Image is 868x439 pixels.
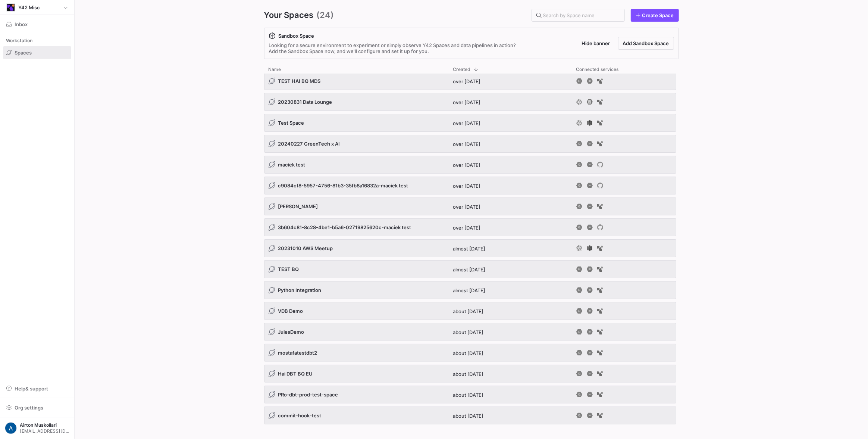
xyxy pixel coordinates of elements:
span: [PERSON_NAME] [278,203,318,209]
div: Press SPACE to select this row. [264,197,676,218]
span: Help & support [15,386,48,392]
div: Press SPACE to select this row. [264,177,676,197]
span: over [DATE] [453,204,481,210]
a: Org settings [3,405,71,411]
button: Inbox [3,18,71,31]
div: Press SPACE to select this row. [264,72,676,93]
span: 20231010 AWS Meetup [278,245,333,251]
span: Connected services [576,67,619,72]
div: Press SPACE to select this row. [264,93,676,114]
div: Press SPACE to select this row. [264,156,676,177]
span: c9084cf8-5957-4756-81b3-35fb8a16832a-maciek test [278,183,408,189]
span: almost [DATE] [453,267,486,273]
span: PRo-dbt-prod-test-space [278,392,338,398]
span: Y42 Misc [18,4,40,10]
span: mostafatestdbt2 [278,350,317,356]
div: Press SPACE to select this row. [264,302,676,323]
span: Created [453,67,471,72]
div: Press SPACE to select this row. [264,239,676,260]
img: https://lh3.googleusercontent.com/a/AATXAJyyGjhbEl7Z_5IO_MZVv7Koc9S-C6PkrQR59X_w=s96-c [5,422,17,434]
span: maciek test [278,162,305,168]
span: over [DATE] [453,225,481,231]
span: Spaces [15,50,32,56]
span: about [DATE] [453,329,484,335]
span: Add Sandbox Space [623,40,669,46]
span: about [DATE] [453,392,484,398]
span: Org settings [15,405,43,411]
span: Test Space [278,120,304,126]
span: Create Space [642,12,674,18]
div: Press SPACE to select this row. [264,218,676,239]
div: Press SPACE to select this row. [264,344,676,365]
button: Org settings [3,401,71,414]
span: Airton Muskollari [20,423,69,428]
span: over [DATE] [453,162,481,168]
button: Hide banner [577,37,615,50]
span: almost [DATE] [453,246,486,252]
span: Your Spaces [264,9,314,22]
span: JulesDemo [278,329,304,335]
div: Press SPACE to select this row. [264,323,676,344]
div: Press SPACE to select this row. [264,365,676,386]
span: Hai DBT BQ EU [278,371,313,377]
span: 20230831 Data Lounge [278,99,332,105]
button: https://lh3.googleusercontent.com/a/AATXAJyyGjhbEl7Z_5IO_MZVv7Koc9S-C6PkrQR59X_w=s96-cAirton Musk... [3,420,71,436]
a: Create Space [631,9,679,22]
span: about [DATE] [453,308,484,314]
div: Press SPACE to select this row. [264,407,676,427]
span: TEST HAI BQ MDS [278,78,321,84]
span: VDB Demo [278,308,303,314]
span: [EMAIL_ADDRESS][DOMAIN_NAME] [20,429,69,434]
span: Inbox [15,21,28,27]
div: Press SPACE to select this row. [264,281,676,302]
div: Press SPACE to select this row. [264,135,676,156]
input: Search by Space name [543,12,618,18]
span: over [DATE] [453,120,481,126]
a: Spaces [3,46,71,59]
span: almost [DATE] [453,287,486,293]
span: Sandbox Space [279,33,314,39]
span: over [DATE] [453,141,481,147]
span: Hide banner [582,40,610,46]
div: Workstation [3,35,71,46]
span: TEST BQ [278,266,299,272]
span: (24) [317,9,334,22]
span: Name [269,67,281,72]
span: about [DATE] [453,350,484,356]
span: over [DATE] [453,183,481,189]
span: 20240227 GreenTech x AI [278,141,340,147]
span: 3b604c81-8c28-4be1-b5a6-02719825620c-maciek test [278,224,411,230]
span: Python Integration [278,287,322,293]
span: over [DATE] [453,78,481,84]
button: Help& support [3,382,71,395]
div: Press SPACE to select this row. [264,260,676,281]
div: Looking for a secure environment to experiment or simply observe Y42 Spaces and data pipelines in... [269,42,516,54]
img: https://storage.googleapis.com/y42-prod-data-exchange/images/E4LAT4qaMCxLTOZoOQ32fao10ZFgsP4yJQ8S... [7,4,15,11]
div: Press SPACE to select this row. [264,386,676,407]
span: over [DATE] [453,99,481,105]
span: about [DATE] [453,371,484,377]
span: commit-hook-test [278,412,322,418]
div: Press SPACE to select this row. [264,114,676,135]
button: Add Sandbox Space [618,37,674,50]
span: about [DATE] [453,413,484,419]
